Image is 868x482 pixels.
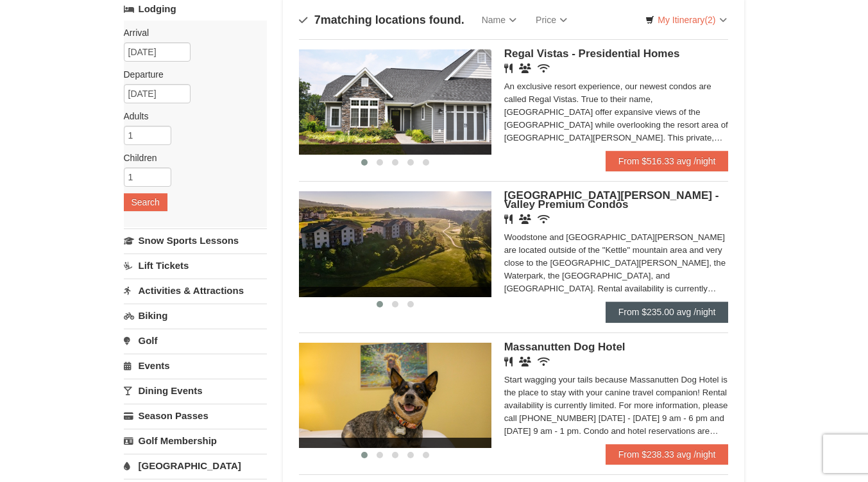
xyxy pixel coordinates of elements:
span: Massanutten Dog Hotel [504,341,625,353]
label: Adults [124,110,257,123]
a: My Itinerary(2) [637,10,735,30]
a: Events [124,354,267,377]
a: Dining Events [124,379,267,402]
i: Banquet Facilities [519,357,531,366]
i: Wireless Internet (free) [538,357,550,366]
i: Wireless Internet (free) [538,64,550,73]
div: Start wagging your tails because Massanutten Dog Hotel is the place to stay with your canine trav... [504,374,729,438]
a: Name [472,7,526,33]
label: Arrival [124,26,257,39]
span: (2) [704,15,715,25]
div: An exclusive resort experience, our newest condos are called Regal Vistas. True to their name, [G... [504,80,729,144]
span: 7 [314,13,321,26]
a: Golf Membership [124,429,267,452]
i: Banquet Facilities [519,214,531,224]
a: Season Passes [124,404,267,427]
div: Woodstone and [GEOGRAPHIC_DATA][PERSON_NAME] are located outside of the "Kettle" mountain area an... [504,231,729,295]
a: Activities & Attractions [124,279,267,302]
a: Price [526,7,577,33]
i: Restaurant [504,214,513,224]
a: Lift Tickets [124,254,267,277]
span: [GEOGRAPHIC_DATA][PERSON_NAME] - Valley Premium Condos [504,189,719,211]
a: Snow Sports Lessons [124,228,267,252]
label: Children [124,151,257,164]
i: Wireless Internet (free) [538,214,550,224]
span: Regal Vistas - Presidential Homes [504,47,680,60]
a: Golf [124,329,267,352]
i: Banquet Facilities [519,64,531,73]
button: Search [124,193,167,211]
a: Biking [124,304,267,327]
a: From $235.00 avg /night [606,302,729,322]
a: From $516.33 avg /night [606,151,729,171]
a: [GEOGRAPHIC_DATA] [124,454,267,478]
h4: matching locations found. [299,13,464,26]
i: Restaurant [504,357,513,366]
i: Restaurant [504,64,513,73]
a: From $238.33 avg /night [606,444,729,465]
label: Departure [124,68,257,81]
